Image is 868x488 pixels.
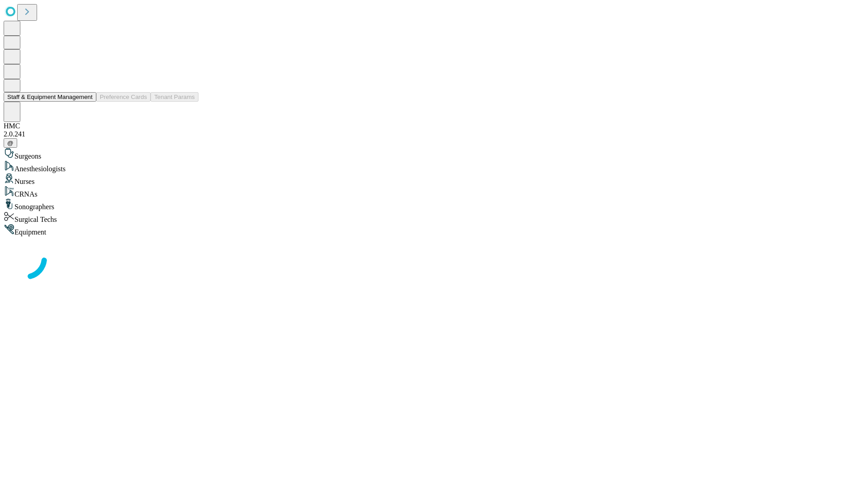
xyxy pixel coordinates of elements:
[4,198,864,211] div: Sonographers
[96,92,151,102] button: Preference Cards
[4,130,864,138] div: 2.0.241
[4,186,864,198] div: CRNAs
[4,92,96,102] button: Staff & Equipment Management
[4,160,864,173] div: Anesthesiologists
[4,122,864,130] div: HMC
[4,173,864,186] div: Nurses
[4,148,864,160] div: Surgeons
[4,224,864,236] div: Equipment
[4,211,864,224] div: Surgical Techs
[4,138,17,148] button: @
[7,140,14,146] span: @
[151,92,198,102] button: Tenant Params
